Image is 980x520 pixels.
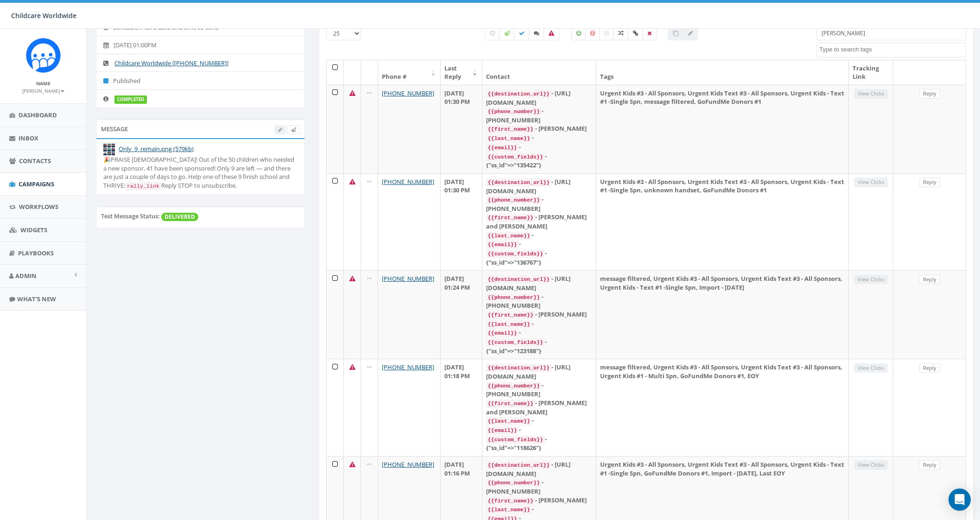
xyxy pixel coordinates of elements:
div: - [486,240,593,249]
span: Send Test Message [291,126,296,133]
div: - [486,319,593,329]
label: Pending [485,26,500,40]
span: What's New [17,295,56,303]
div: - [URL][DOMAIN_NAME] [486,178,593,195]
div: - [URL][DOMAIN_NAME] [486,89,593,107]
code: {{first_name}} [486,311,535,319]
textarea: Search [819,45,966,54]
a: [PERSON_NAME] [22,86,64,95]
td: Urgent Kids #3 - All Sponsors, Urgent Kids Text #3 - All Sponsors, Urgent Kids - Text #1 -Single ... [596,85,848,173]
span: Dashboard [19,111,57,119]
div: - [PERSON_NAME] [486,124,593,133]
a: [PHONE_NUMBER] [382,89,434,97]
td: message filtered, Urgent Kids #3 - All Sponsors, Urgent Kids Text #3 - All Sponsors, Urgent Kids ... [596,359,848,456]
th: Tracking Link [849,60,893,85]
code: {{first_name}} [486,214,535,222]
th: Phone #: activate to sort column ascending [378,60,441,85]
div: Message [96,120,305,138]
div: - [486,505,593,514]
div: - [PERSON_NAME] [486,496,593,505]
td: Urgent Kids #3 - All Sponsors, Urgent Kids Text #3 - All Sponsors, Urgent Kids - Text #1 -Single ... [596,173,848,271]
a: Reply [919,460,940,470]
code: {{custom_fields}} [486,338,545,347]
div: - [486,425,593,435]
label: Sending [499,26,515,40]
code: {{email}} [486,426,519,435]
a: [PHONE_NUMBER] [382,274,434,283]
code: {{phone_number}} [486,382,542,390]
td: [DATE] 01:30 PM [441,173,482,271]
code: {{first_name}} [486,497,535,505]
div: - [PHONE_NUMBER] [486,107,593,124]
span: Inbox [19,134,38,142]
code: {{last_name}} [486,320,532,329]
label: completed [114,95,147,104]
code: {{destination_url}} [486,178,551,187]
span: Widgets [20,226,47,234]
code: {{destination_url}} [486,275,551,284]
a: [PHONE_NUMBER] [382,460,434,469]
code: rally_link [125,182,161,190]
code: {{last_name}} [486,417,532,425]
i: Published [103,78,113,84]
th: Last Reply: activate to sort column ascending [441,60,482,85]
code: {{custom_fields}} [486,250,545,258]
label: Test Message Status: [101,212,160,221]
small: Name [36,80,51,87]
label: Delivered [514,26,530,40]
label: Bounced [544,26,559,40]
label: Neutral [599,26,614,40]
td: [DATE] 01:24 PM [441,270,482,359]
a: Reply [919,363,940,373]
div: Open Intercom Messenger [948,488,971,511]
td: message filtered, Urgent Kids #3 - All Sponsors, Urgent Kids Text #3 - All Sponsors, Urgent Kids ... [596,270,848,359]
label: Removed [642,26,657,40]
code: {{destination_url}} [486,461,551,469]
code: {{phone_number}} [486,479,542,487]
div: - [PERSON_NAME] [486,310,593,319]
code: {{phone_number}} [486,196,542,204]
code: {{email}} [486,329,519,337]
code: {{last_name}} [486,134,532,143]
code: {{custom_fields}} [486,153,545,161]
div: - [486,133,593,143]
div: - [486,416,593,425]
label: Replied [529,26,544,40]
th: Contact [482,60,597,85]
small: [PERSON_NAME] [22,88,64,94]
span: Workflows [19,203,58,211]
div: - {"ss_id"=>"123188"} [486,337,593,355]
code: {{email}} [486,241,519,249]
a: Reply [919,275,940,285]
a: [PHONE_NUMBER] [382,178,434,186]
code: {{last_name}} [486,232,532,240]
div: - [URL][DOMAIN_NAME] [486,274,593,292]
a: Reply [919,178,940,187]
div: - [486,231,593,240]
th: Tags [596,60,848,85]
div: - [PERSON_NAME] and [PERSON_NAME] [486,213,593,230]
a: [PHONE_NUMBER] [382,363,434,371]
div: - [PHONE_NUMBER] [486,478,593,495]
a: Only_9_remain.png (579kb) [119,145,194,153]
code: {{phone_number}} [486,108,542,116]
span: Contacts [19,157,51,165]
code: {{destination_url}} [486,90,551,98]
div: - [PERSON_NAME] and [PERSON_NAME] [486,399,593,416]
div: - {"ss_id"=>"136767"} [486,249,593,266]
span: DELIVERED [161,213,198,221]
a: Reply [919,89,940,99]
span: Admin [15,272,37,280]
span: Playbooks [18,249,54,257]
a: Childcare Worldwide [[PHONE_NUMBER]] [114,59,228,67]
div: - [486,143,593,152]
code: {{destination_url}} [486,364,551,372]
label: Positive [571,26,586,40]
div: - {"ss_id"=>"118626"} [486,435,593,452]
div: - [PHONE_NUMBER] [486,292,593,310]
div: 🎉PRAISE [DEMOGRAPHIC_DATA]! Out of the 50 children who needed a new sponsor, 41 have been sponsor... [103,155,297,190]
code: {{phone_number}} [486,293,542,302]
td: [DATE] 01:30 PM [441,85,482,173]
input: Type to search [816,26,966,40]
code: {{email}} [486,144,519,152]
